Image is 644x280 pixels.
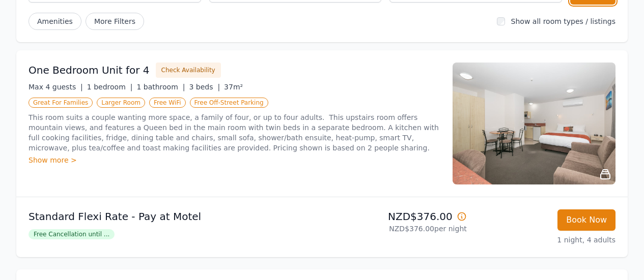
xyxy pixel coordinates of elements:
[86,13,144,30] span: More Filters
[190,98,268,108] span: Free Off-Street Parking
[97,98,145,108] span: Larger Room
[29,83,83,91] span: Max 4 guests |
[29,229,115,239] span: Free Cancellation until ...
[29,155,440,165] div: Show more >
[511,17,615,25] label: Show all room types / listings
[326,209,467,224] p: NZD$376.00
[326,224,467,234] p: NZD$376.00 per night
[29,98,93,108] span: Great For Families
[136,83,185,91] span: 1 bathroom |
[557,209,615,231] button: Book Now
[224,83,243,91] span: 37m²
[475,235,615,245] p: 1 night, 4 adults
[189,83,220,91] span: 3 beds |
[29,13,81,30] button: Amenities
[156,63,221,78] button: Check Availability
[29,112,440,153] p: This room suits a couple wanting more space, a family of four, or up to four adults. This upstair...
[29,209,318,224] p: Standard Flexi Rate - Pay at Motel
[87,83,133,91] span: 1 bedroom |
[29,63,150,77] h3: One Bedroom Unit for 4
[149,98,186,108] span: Free WiFi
